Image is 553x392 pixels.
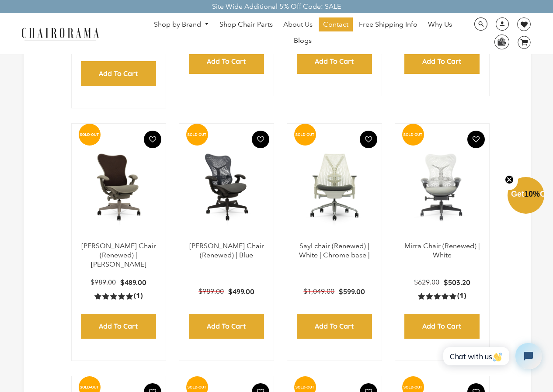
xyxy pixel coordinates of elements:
[189,314,264,339] input: Add to Cart
[467,131,485,148] button: Add To Wishlist
[80,132,157,242] img: Herman Miller Mirra Chair (Renewed) | Brown - chairorama
[294,36,312,45] span: Blogs
[436,336,549,377] iframe: Tidio Chat
[295,385,314,389] text: SOLD-OUT
[188,132,265,242] img: Herman Miller Mirra Chair (Renewed) | Blue - chairorama
[150,18,213,31] a: Shop by Brand
[198,287,224,295] span: $989.00
[303,287,334,295] span: $1,049.00
[81,61,156,86] input: Add to Cart
[444,278,470,287] span: $503.20
[418,291,466,301] a: 5.0 rating (1 votes)
[495,35,508,48] img: WhatsApp_Image_2024-07-12_at_16.23.01.webp
[414,278,439,286] span: $629.00
[81,314,156,339] input: Add to Cart
[188,132,207,136] text: SOLD-OUT
[355,17,422,31] a: Free Shipping Info
[403,385,422,389] text: SOLD-OUT
[252,131,269,148] button: Add To Wishlist
[524,190,540,198] span: 10%
[80,132,157,242] a: Herman Miller Mirra Chair (Renewed) | Brown - chairorama Herman Miller Mirra Chair (Renewed) | Br...
[457,291,466,301] span: (1)
[360,131,377,148] button: Add To Wishlist
[189,49,264,74] input: Add to Cart
[215,17,277,31] a: Shop Chair Parts
[141,17,465,50] nav: DesktopNavigation
[501,170,518,190] button: Close teaser
[94,291,143,301] a: 5.0 rating (1 votes)
[80,385,99,389] text: SOLD-OUT
[428,20,452,29] span: Why Us
[144,131,161,148] button: Add To Wishlist
[80,132,99,136] text: SOLD-OUT
[188,132,265,242] a: Herman Miller Mirra Chair (Renewed) | Blue - chairorama Herman Miller Mirra Chair (Renewed) | Blu...
[90,278,116,286] span: $989.00
[228,287,254,296] span: $499.00
[323,20,348,29] span: Contact
[424,17,456,31] a: Why Us
[296,132,373,242] a: Sayl chair (Renewed) | White | Chrome base | - chairorama Sayl chair (Renewed) | White | Chrome b...
[120,278,146,287] span: $489.00
[297,314,372,339] input: Add to Cart
[296,132,373,242] img: Sayl chair (Renewed) | White | Chrome base | - chairorama
[404,242,480,259] a: Mirra Chair (Renewed) | White
[295,132,314,136] text: SOLD-OUT
[134,291,143,301] span: (1)
[359,20,417,29] span: Free Shipping Info
[289,34,316,48] a: Blogs
[404,314,480,339] input: Add to Cart
[403,132,422,136] text: SOLD-OUT
[81,242,156,268] a: [PERSON_NAME] Chair (Renewed) | [PERSON_NAME]
[17,26,104,42] img: chairorama
[508,178,544,215] div: Get10%OffClose teaser
[319,17,353,31] a: Contact
[283,20,313,29] span: About Us
[339,287,365,296] span: $599.00
[188,385,207,389] text: SOLD-OUT
[299,242,370,259] a: Sayl chair (Renewed) | White | Chrome base |
[219,20,273,29] span: Shop Chair Parts
[279,17,317,31] a: About Us
[404,132,481,242] img: Mirra Chair (Renewed) | White - chairorama
[511,190,551,198] span: Get Off
[189,242,264,259] a: [PERSON_NAME] Chair (Renewed) | Blue
[297,49,372,74] input: Add to Cart
[404,132,481,242] a: Mirra Chair (Renewed) | White - chairorama Mirra Chair (Renewed) | White - chairorama
[404,49,480,74] input: Add to Cart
